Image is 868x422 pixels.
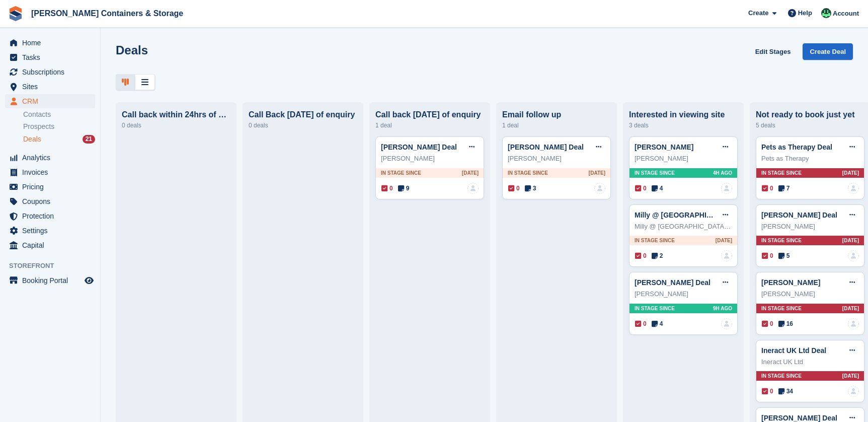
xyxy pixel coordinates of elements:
span: Tasks [22,50,83,64]
div: 0 deals [122,119,230,131]
a: [PERSON_NAME] Deal [761,211,837,219]
img: deal-assignee-blank [848,183,859,194]
span: [DATE] [716,237,732,244]
a: Create Deal [803,43,853,60]
div: 5 deals [756,119,864,131]
span: 0 [762,319,773,328]
div: 0 deals [249,119,357,131]
span: In stage since [381,169,421,177]
span: Settings [22,224,83,238]
span: 7 [778,184,790,193]
div: Email follow up [502,110,611,119]
img: deal-assignee-blank [848,318,859,329]
div: Call Back [DATE] of enquiry [249,110,357,119]
span: In stage since [761,305,802,312]
div: Not ready to book just yet [756,110,864,119]
span: CRM [22,94,83,108]
span: [DATE] [842,305,859,312]
div: Call back within 24hrs of enquiry [122,110,230,119]
div: [PERSON_NAME] [508,154,605,164]
div: [PERSON_NAME] [761,222,859,232]
a: Pets as Therapy Deal [761,143,832,151]
span: 34 [778,387,793,396]
span: 0 [635,184,647,193]
img: Arjun Preetham [821,8,831,18]
a: Edit Stages [751,43,795,60]
img: deal-assignee-blank [467,183,479,194]
span: 0 [381,184,393,193]
img: deal-assignee-blank [594,183,605,194]
div: Ineract UK Ltd [761,357,859,367]
a: [PERSON_NAME] Deal [381,143,457,151]
div: [PERSON_NAME] [761,289,859,299]
span: 4 [652,184,663,193]
span: 5 [778,251,790,260]
span: 4 [652,319,663,328]
span: 2 [652,251,663,260]
a: Prospects [23,121,95,132]
a: menu [5,180,95,194]
span: 9H AGO [713,305,732,312]
span: Pricing [22,180,83,194]
span: Invoices [22,165,83,179]
a: menu [5,94,95,108]
div: [PERSON_NAME] [381,154,479,164]
span: Storefront [9,261,100,271]
span: 9 [398,184,410,193]
a: menu [5,165,95,179]
div: [PERSON_NAME] [635,289,732,299]
span: [DATE] [842,237,859,244]
a: [PERSON_NAME] [635,143,693,151]
div: Pets as Therapy [761,154,859,164]
a: [PERSON_NAME] [761,278,820,287]
span: 0 [508,184,520,193]
a: [PERSON_NAME] Deal [508,143,584,151]
span: In stage since [635,237,675,244]
div: 1 deal [375,119,484,131]
a: Contacts [23,110,95,119]
a: Ineract UK Ltd Deal [761,346,826,355]
span: 0 [635,251,647,260]
span: 0 [762,184,773,193]
span: In stage since [761,169,802,177]
a: menu [5,151,95,165]
img: stora-icon-8386f47178a22dfd0bd8f6a31ec36ba5ce8667c1dd55bd0f319d3a0aa187defe.svg [8,6,23,21]
a: Milly @ [GEOGRAPHIC_DATA] Coffee Roasters Deal [635,211,809,219]
img: deal-assignee-blank [721,183,732,194]
div: Interested in viewing site [629,110,738,119]
a: menu [5,273,95,288]
span: Prospects [23,122,54,131]
span: Help [798,8,812,18]
a: menu [5,209,95,223]
div: 21 [83,135,95,144]
a: menu [5,65,95,79]
img: deal-assignee-blank [848,386,859,397]
a: menu [5,238,95,252]
div: Call back [DATE] of enquiry [375,110,484,119]
div: Milly @ [GEOGRAPHIC_DATA] Coffee Roasters [635,222,732,232]
a: menu [5,194,95,208]
a: menu [5,50,95,64]
img: deal-assignee-blank [848,250,859,261]
h1: Deals [116,43,148,57]
span: In stage since [508,169,548,177]
a: deal-assignee-blank [721,318,732,329]
a: Preview store [83,274,95,287]
span: [DATE] [842,372,859,380]
span: In stage since [635,305,675,312]
div: 1 deal [502,119,611,131]
a: [PERSON_NAME] Containers & Storage [27,5,187,22]
a: deal-assignee-blank [721,250,732,261]
span: 4H AGO [713,169,732,177]
a: Deals 21 [23,134,95,145]
span: In stage since [761,237,802,244]
span: Coupons [22,194,83,208]
span: Capital [22,238,83,252]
